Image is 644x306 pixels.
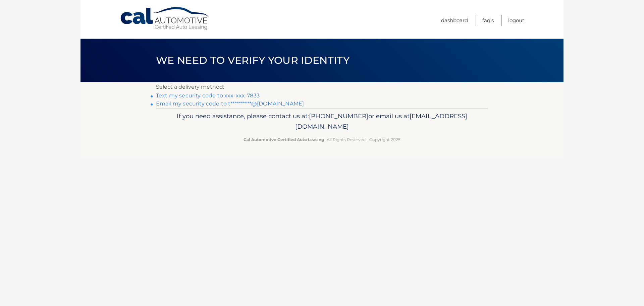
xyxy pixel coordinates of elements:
a: Email my security code to t**********@[DOMAIN_NAME] [156,100,304,107]
p: If you need assistance, please contact us at: or email us at [160,111,484,132]
a: FAQ's [482,15,494,26]
a: Dashboard [441,15,468,26]
p: - All Rights Reserved - Copyright 2025 [160,136,484,143]
span: [PHONE_NUMBER] [309,112,368,120]
span: We need to verify your identity [156,54,350,67]
a: Logout [508,15,524,26]
strong: Cal Automotive Certified Auto Leasing [244,137,324,142]
a: Text my security code to xxx-xxx-7833 [156,92,260,99]
p: Select a delivery method: [156,82,488,92]
a: Cal Automotive [120,7,210,31]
